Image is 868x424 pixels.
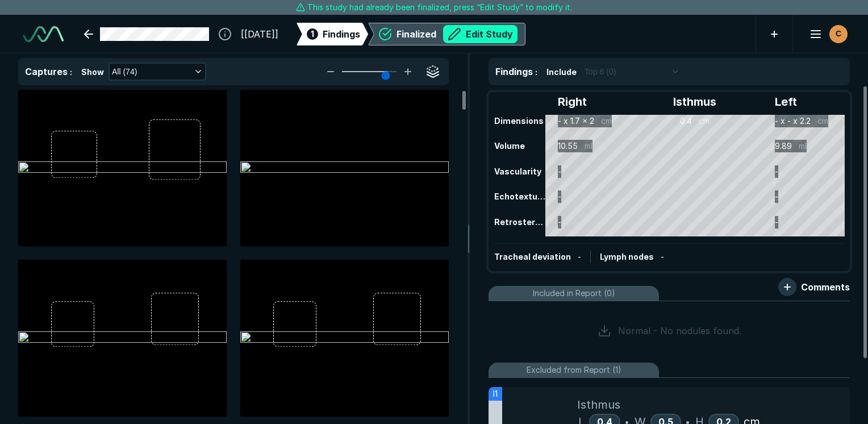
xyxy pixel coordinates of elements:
[495,66,533,77] span: Findings
[801,280,850,294] span: Comments
[802,23,850,45] button: avatar-name
[112,65,137,78] span: All (74)
[18,22,68,47] a: See-Mode Logo
[368,23,525,45] div: FinalizedEdit Study
[829,25,848,43] div: avatar-name
[70,67,72,77] span: :
[577,396,620,413] span: Isthmus
[297,23,368,45] div: 1Findings
[240,161,449,175] img: 2108fa6e-7dbe-4087-a00f-fd63d424c90e
[661,252,664,261] span: -
[307,1,572,14] span: This study had already been finalized, press “Edit Study” to modify it.
[25,66,68,77] span: Captures
[397,25,518,43] div: Finalized
[535,67,537,77] span: :
[443,25,518,43] button: Edit Study
[23,26,64,42] img: See-Mode Logo
[546,66,577,78] span: Include
[836,28,841,40] span: C
[18,331,227,345] img: 047d1f71-9a2f-4378-b5c4-d9e37c79f7f2
[578,252,581,261] span: -
[241,27,278,41] span: [[DATE]]
[533,287,615,300] span: Included in Report (0)
[494,252,571,261] span: Tracheal deviation
[240,331,449,345] img: 38717e2b-b7e5-4138-bd83-5748f3088038
[618,324,741,338] span: Normal - No nodules found.
[323,27,360,41] span: Findings
[585,65,616,78] span: Top 6 (0)
[18,161,227,175] img: 559273cc-4ce9-40aa-8499-a40986de1658
[81,66,104,78] span: Show
[489,363,850,378] li: Excluded from Report (1)
[493,388,498,400] span: I1
[311,28,314,40] span: 1
[600,252,654,261] span: Lymph nodes
[527,364,621,376] span: Excluded from Report (1)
